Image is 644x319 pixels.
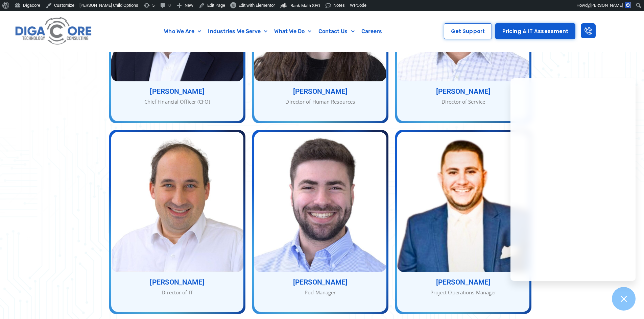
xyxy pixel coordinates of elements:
h3: [PERSON_NAME] [111,88,243,95]
a: Who We Are [161,24,205,39]
a: Industries We Serve [205,24,271,39]
h3: [PERSON_NAME] [111,279,243,286]
div: Director of Service [397,98,529,106]
a: Pricing & IT Assessment [495,23,575,39]
img: Rob-Wenger - Pod Manager [254,132,386,272]
nav: Menu [127,24,420,39]
div: Director of Human Resources [254,98,386,106]
h3: [PERSON_NAME] [254,279,386,286]
h3: [PERSON_NAME] [397,279,529,286]
h3: [PERSON_NAME] [397,88,529,95]
span: [PERSON_NAME] [590,3,623,8]
img: Digacore logo 1 [13,14,94,48]
h3: [PERSON_NAME] [254,88,386,95]
span: Get Support [451,29,485,34]
div: Director of IT [111,289,243,296]
a: Careers [358,24,386,39]
a: What We Do [271,24,315,39]
a: Get Support [444,23,492,39]
span: Pricing & IT Assessment [502,29,568,34]
div: Project Operations Manager [397,289,529,296]
span: Edit with Elementor [238,3,275,8]
img: Van Vieira - Project Operations Manager [397,132,529,272]
a: Contact Us [315,24,358,39]
div: Pod Manager [254,289,386,296]
div: Chief Financial Officer (CFO) [111,98,243,106]
iframe: Chatgenie Messenger [510,78,636,281]
img: Aryeh-Greenspan - Director of IT [111,132,243,272]
span: Rank Math SEO [290,3,320,8]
